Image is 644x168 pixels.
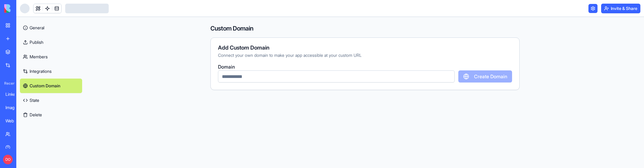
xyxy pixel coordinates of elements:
a: State [20,93,82,108]
a: Publish [20,35,82,50]
div: Web Page Optimizer [5,118,22,124]
span: Recent [2,81,14,86]
a: Members [20,50,82,64]
h4: Custom Domain [210,24,520,33]
button: Invite & Share [601,4,640,13]
button: Delete [20,108,82,122]
a: Integrations [20,64,82,79]
div: Connect your own domain to make your app accessible at your custom URL [218,52,512,58]
div: Image Generator [5,105,22,111]
a: LinkedIn Profile Insights [2,88,26,100]
a: Custom Domain [20,79,82,93]
span: Domain [218,64,235,70]
a: General [20,21,82,35]
div: Add Custom Domain [218,45,512,50]
a: Image Generator [2,102,26,114]
img: logo [4,4,42,13]
div: LinkedIn Profile Insights [5,91,22,97]
a: Web Page Optimizer [2,115,26,127]
span: DO [3,155,13,164]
